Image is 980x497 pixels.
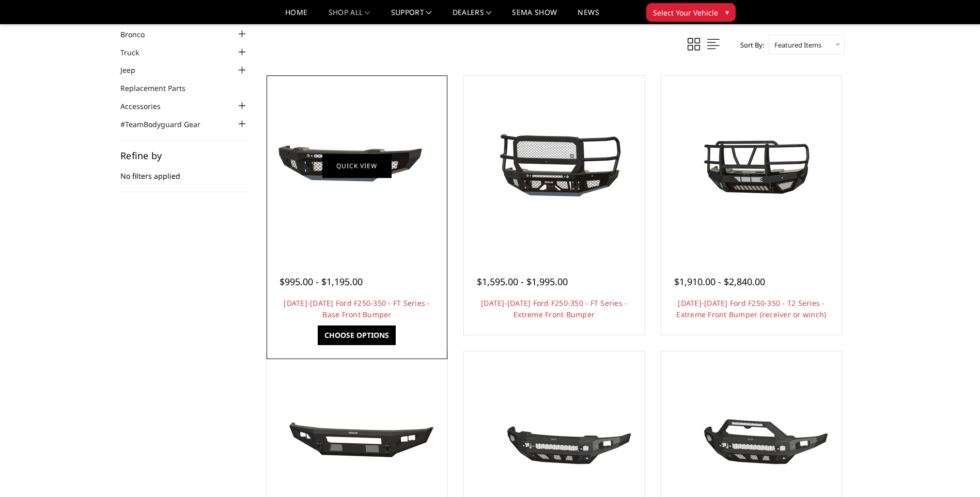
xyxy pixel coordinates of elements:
[318,325,396,345] a: Choose Options
[674,275,765,288] span: $1,910.00 - $2,840.00
[725,7,729,18] span: ▾
[120,47,152,58] a: Truck
[391,9,432,24] a: Support
[466,78,642,254] a: 2023-2025 Ford F250-350 - FT Series - Extreme Front Bumper 2023-2025 Ford F250-350 - FT Series - ...
[274,403,440,479] img: 2023-2025 Ford F250-350 - A2L Series - Base Front Bumper
[120,151,248,160] h5: Refine by
[120,101,174,112] a: Accessories
[578,9,599,24] a: News
[653,7,718,18] span: Select Your Vehicle
[477,275,568,288] span: $1,595.00 - $1,995.00
[453,9,492,24] a: Dealers
[285,9,307,24] a: Home
[329,9,370,24] a: shop all
[664,78,839,254] a: 2023-2025 Ford F250-350 - T2 Series - Extreme Front Bumper (receiver or winch) 2023-2025 Ford F25...
[481,298,627,319] a: [DATE]-[DATE] Ford F250-350 - FT Series - Extreme Front Bumper
[120,119,213,130] a: #TeamBodyguard Gear
[646,3,736,22] button: Select Your Vehicle
[284,298,430,319] a: [DATE]-[DATE] Ford F250-350 - FT Series - Base Front Bumper
[120,29,158,40] a: Bronco
[269,78,445,254] a: 2023-2025 Ford F250-350 - FT Series - Base Front Bumper
[735,37,764,53] label: Sort By:
[120,151,248,192] div: No filters applied
[322,153,392,178] a: Quick view
[120,65,148,75] a: Jeep
[120,83,198,94] a: Replacement Parts
[274,127,440,205] img: 2023-2025 Ford F250-350 - FT Series - Base Front Bumper
[668,403,834,480] img: 2023-2025 Ford F250-350 - Freedom Series - Sport Front Bumper (non-winch)
[676,298,826,319] a: [DATE]-[DATE] Ford F250-350 - T2 Series - Extreme Front Bumper (receiver or winch)
[512,9,557,24] a: SEMA Show
[279,275,363,288] span: $995.00 - $1,195.00
[668,119,834,212] img: 2023-2025 Ford F250-350 - T2 Series - Extreme Front Bumper (receiver or winch)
